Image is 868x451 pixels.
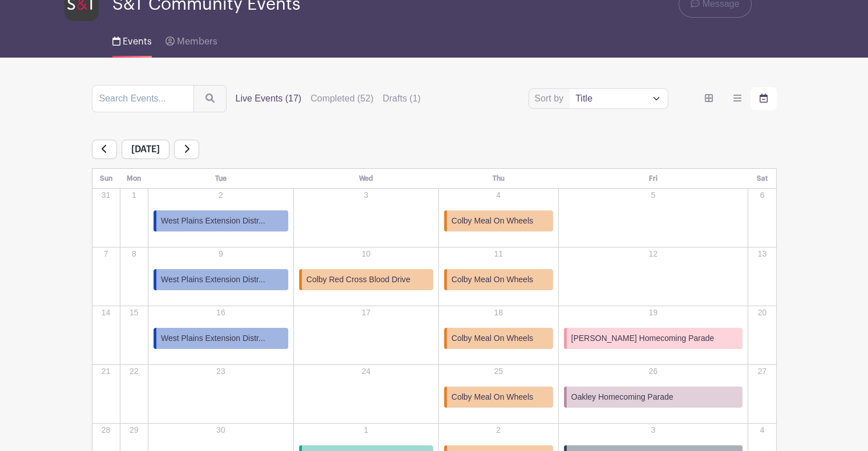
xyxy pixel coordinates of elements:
span: West Plains Extension Distr... [161,274,265,286]
p: 5 [559,189,748,201]
span: Events [123,37,152,46]
th: Fri [558,169,748,189]
p: 12 [559,248,748,260]
p: 15 [121,307,147,319]
input: Search Events... [92,85,194,112]
p: 3 [559,424,748,436]
th: Thu [438,169,558,189]
p: 8 [121,248,147,260]
p: 30 [149,424,293,436]
p: 6 [749,189,775,201]
span: [PERSON_NAME] Homecoming Parade [571,332,714,344]
p: 17 [294,307,438,319]
p: 4 [439,189,558,201]
th: Tue [148,169,293,189]
span: Members [177,37,217,46]
p: 2 [439,424,558,436]
a: Members [165,21,217,58]
span: Colby Red Cross Blood Drive [306,274,410,286]
p: 20 [749,307,775,319]
p: 2 [149,189,293,201]
p: 4 [749,424,775,436]
label: Completed (52) [310,92,373,105]
a: West Plains Extension Distr... [154,269,288,290]
a: Events [112,21,152,58]
p: 1 [294,424,438,436]
label: Live Events (17) [236,92,302,105]
a: West Plains Extension Distr... [154,210,288,231]
th: Sat [748,169,776,189]
a: Colby Meal On Wheels [444,269,553,290]
p: 1 [121,189,147,201]
p: 24 [294,365,438,377]
th: Mon [120,169,148,189]
p: 31 [93,189,119,201]
p: 28 [93,424,119,436]
p: 11 [439,248,558,260]
p: 18 [439,307,558,319]
a: Colby Meal On Wheels [444,328,553,349]
div: order and view [696,87,777,110]
label: Drafts (1) [382,92,421,105]
p: 3 [294,189,438,201]
span: Colby Meal On Wheels [451,332,533,344]
th: Sun [92,169,120,189]
span: West Plains Extension Distr... [161,332,265,344]
p: 23 [149,365,293,377]
a: Colby Red Cross Blood Drive [299,269,433,290]
span: Colby Meal On Wheels [451,215,533,227]
p: 27 [749,365,775,377]
p: 29 [121,424,147,436]
span: Oakley Homecoming Parade [571,391,673,403]
a: [PERSON_NAME] Homecoming Parade [564,328,743,349]
a: Colby Meal On Wheels [444,210,553,231]
a: West Plains Extension Distr... [154,328,288,349]
p: 22 [121,365,147,377]
label: Sort by [535,92,567,105]
span: Colby Meal On Wheels [451,274,533,286]
div: filters [236,92,421,105]
span: Colby Meal On Wheels [451,391,533,403]
p: 25 [439,365,558,377]
th: Wed [293,169,438,189]
p: 7 [93,248,119,260]
p: 13 [749,248,775,260]
span: [DATE] [122,140,169,159]
p: 9 [149,248,293,260]
p: 14 [93,307,119,319]
p: 21 [93,365,119,377]
span: West Plains Extension Distr... [161,215,265,227]
p: 10 [294,248,438,260]
p: 16 [149,307,293,319]
a: Colby Meal On Wheels [444,387,553,408]
a: Oakley Homecoming Parade [564,387,743,408]
p: 19 [559,307,748,319]
p: 26 [559,365,748,377]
